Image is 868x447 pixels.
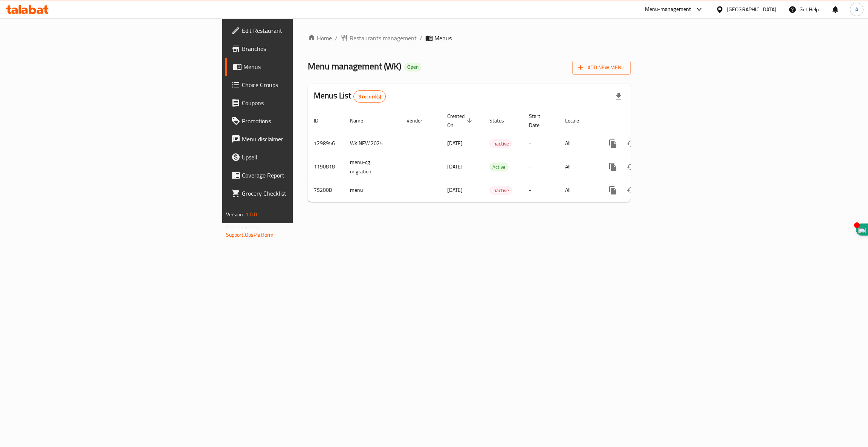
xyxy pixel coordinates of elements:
span: Upsell [242,153,361,162]
div: Open [404,63,422,72]
div: Active [489,162,509,171]
table: enhanced table [308,109,682,202]
a: Upsell [225,148,367,166]
li: / [420,34,422,43]
span: Restaurants management [350,34,417,43]
span: Inactive [489,139,512,148]
a: Menus [225,58,367,76]
span: Branches [242,44,361,53]
span: [DATE] [447,185,463,195]
span: A [855,5,858,14]
span: Vendor [406,116,432,125]
button: more [604,158,622,176]
span: ID [314,116,328,125]
a: Grocery Checklist [225,184,367,202]
th: Actions [598,109,682,132]
span: Grocery Checklist [242,189,361,198]
a: Choice Groups [225,76,367,94]
div: Total records count [353,90,386,103]
td: WK NEW 2025 [344,132,400,155]
button: Change Status [622,181,640,199]
span: Choice Groups [242,80,361,89]
div: [GEOGRAPHIC_DATA] [727,5,776,14]
td: menu-cg migration [344,155,400,179]
span: Inactive [489,186,512,195]
td: - [523,132,559,155]
div: Menu-management [645,5,691,14]
td: - [523,155,559,179]
div: Inactive [489,186,512,195]
span: Edit Restaurant [242,26,361,35]
a: Support.OpsPlatform [226,230,274,240]
span: Coupons [242,98,361,107]
span: Locale [565,116,589,125]
td: - [523,179,559,202]
span: Created On [447,112,474,130]
span: Start Date [529,112,550,130]
span: 1.0.0 [246,210,257,219]
span: Name [350,116,373,125]
div: Inactive [489,139,512,148]
td: All [559,132,598,155]
span: [DATE] [447,162,463,171]
span: Status [489,116,514,125]
span: Coverage Report [242,171,361,180]
a: Promotions [225,112,367,130]
h2: Menus List [314,90,386,103]
button: more [604,181,622,199]
td: menu [344,179,400,202]
a: Menu disclaimer [225,130,367,148]
a: Coupons [225,94,367,112]
span: Open [404,64,422,70]
nav: breadcrumb [308,34,631,43]
td: All [559,155,598,179]
span: [DATE] [447,138,463,148]
button: Change Status [622,158,640,176]
span: Promotions [242,116,361,126]
button: more [604,135,622,153]
span: Menus [243,62,361,71]
a: Edit Restaurant [225,21,367,40]
span: Active [489,163,509,171]
span: Menus [434,34,452,43]
button: Change Status [622,135,640,153]
a: Coverage Report [225,166,367,184]
span: Get support on: [226,222,261,232]
span: Add New Menu [578,63,625,72]
span: 3 record(s) [354,93,386,100]
a: Branches [225,40,367,58]
button: Add New Menu [572,61,631,75]
a: Restaurants management [341,34,417,43]
div: Export file [610,87,628,106]
span: Menu disclaimer [242,135,361,144]
span: Version: [226,210,245,219]
td: All [559,179,598,202]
